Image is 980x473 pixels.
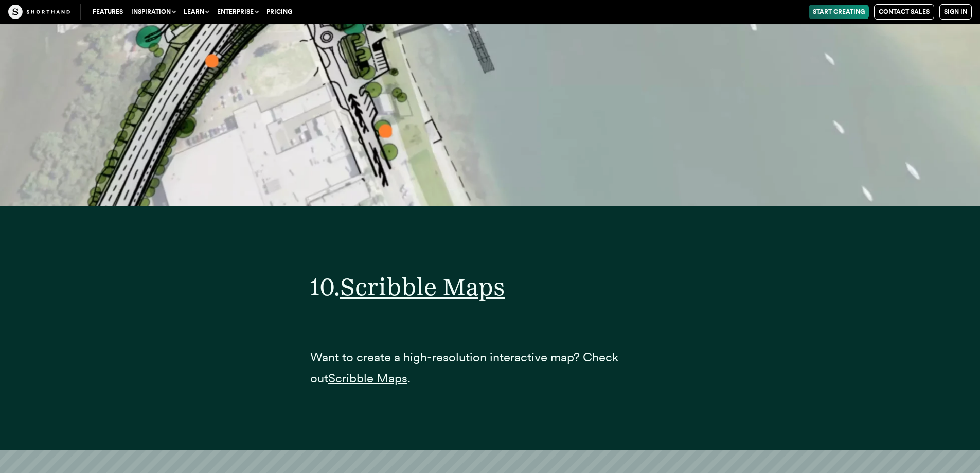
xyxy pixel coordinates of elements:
a: Sign in [939,4,972,20]
span: Want to create a high-resolution interactive map? Check out [310,349,618,386]
a: Scribble Maps [328,371,407,386]
button: Enterprise [213,5,262,19]
a: Start Creating [809,5,869,19]
span: 10. [310,272,340,302]
button: Inspiration [127,5,180,19]
button: Learn [180,5,213,19]
img: The Craft [8,5,70,19]
span: . [407,371,411,386]
a: Contact Sales [874,4,934,20]
a: Scribble Maps [340,272,505,302]
a: Pricing [262,5,296,19]
a: Features [88,5,127,19]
